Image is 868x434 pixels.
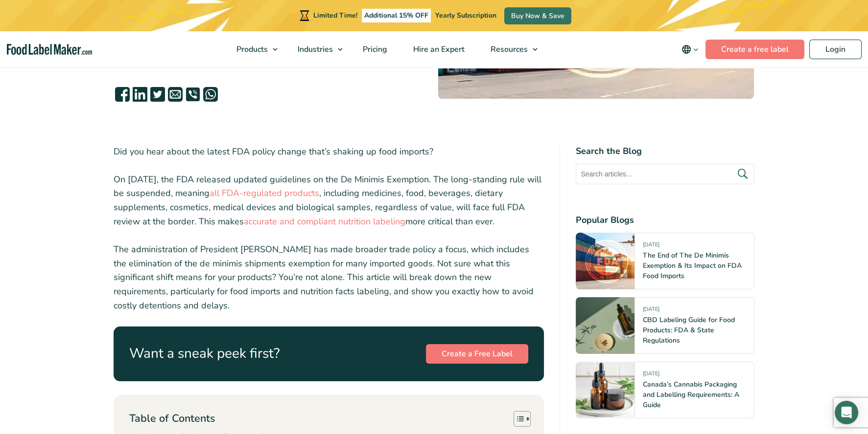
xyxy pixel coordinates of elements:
a: all FDA-regulated products [210,187,319,199]
p: The administration of President [PERSON_NAME] has made broader trade policy a focus, which includ... [114,242,544,313]
p: Did you hear about the latest FDA policy change that’s shaking up food imports? [114,145,544,159]
p: Table of Contents [129,411,215,426]
a: accurate and compliant nutrition labeling [244,216,405,227]
p: On [DATE], the FDA released updated guidelines on the De Minimis Exemption. The long-standing rul... [114,173,544,229]
span: [DATE] [643,370,659,381]
span: Hire an Expert [410,44,466,55]
a: Products [224,31,282,67]
a: CBD Labeling Guide for Food Products: FDA & State Regulations [643,315,735,345]
h4: Search the Blog [576,145,754,158]
span: [DATE] [643,241,659,252]
span: Yearly Subscription [435,11,496,20]
a: Canada’s Cannabis Packaging and Labelling Requirements: A Guide [643,380,739,410]
input: Search articles... [576,164,754,184]
a: Create a free label [705,40,804,59]
span: Resources [488,44,529,55]
a: Create a Free Label [426,344,528,364]
a: The End of The De Minimis Exemption & Its Impact on FDA Food Imports [643,251,742,281]
a: Resources [478,31,542,67]
span: Products [234,44,269,55]
span: Limited Time! [313,11,357,20]
a: Industries [285,31,348,67]
span: [DATE] [643,305,659,317]
div: Open Intercom Messenger [835,401,858,424]
span: Additional 15% OFF [362,9,431,22]
a: Toggle Table of Content [506,411,528,427]
a: Pricing [350,31,398,67]
a: Buy Now & Save [504,7,571,24]
a: Login [809,40,862,59]
span: Industries [295,44,334,55]
span: Pricing [360,44,388,55]
h4: Popular Blogs [576,214,754,227]
a: Hire an Expert [400,31,475,67]
p: Want a sneak peek first? [129,343,300,365]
